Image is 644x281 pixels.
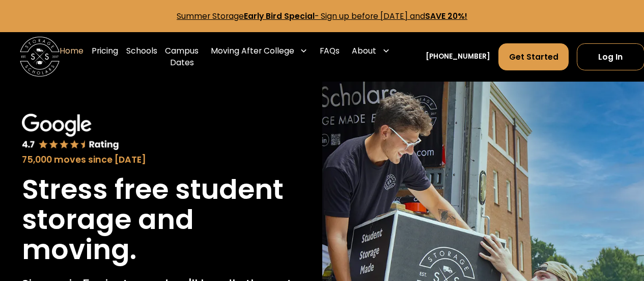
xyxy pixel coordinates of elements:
[177,11,467,21] a: Summer StorageEarly Bird Special- Sign up before [DATE] andSAVE 20%!
[126,37,157,76] a: Schools
[20,37,60,76] a: home
[92,37,118,76] a: Pricing
[425,11,467,21] strong: SAVE 20%!
[22,114,120,151] img: Google 4.7 star rating
[22,174,300,265] h1: Stress free student storage and moving.
[352,45,376,57] div: About
[244,11,315,21] strong: Early Bird Special
[207,37,312,65] div: Moving After College
[20,37,60,76] img: Storage Scholars main logo
[426,52,490,62] a: [PHONE_NUMBER]
[320,37,340,76] a: FAQs
[211,45,294,57] div: Moving After College
[22,153,300,166] div: 75,000 moves since [DATE]
[498,43,569,70] a: Get Started
[348,37,394,65] div: About
[165,37,199,76] a: Campus Dates
[60,37,83,76] a: Home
